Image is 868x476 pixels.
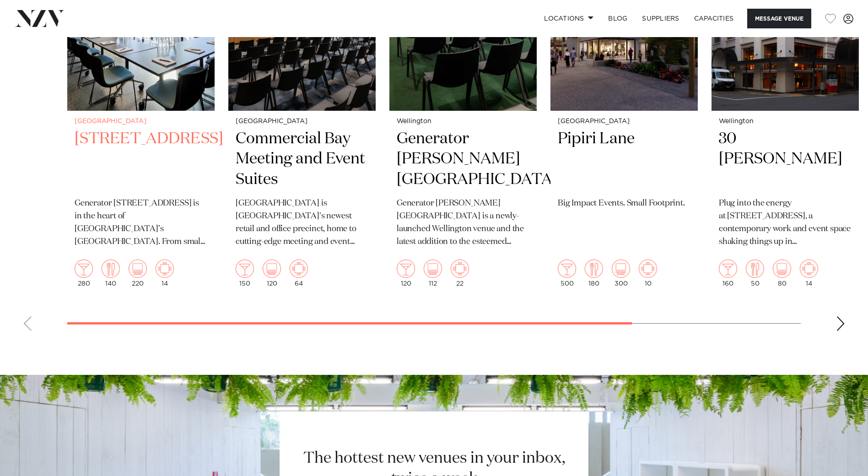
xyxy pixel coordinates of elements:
small: Wellington [719,118,852,125]
img: theatre.png [129,260,147,278]
small: [GEOGRAPHIC_DATA] [558,118,690,125]
img: cocktail.png [236,260,254,278]
h2: Pipiri Lane [558,129,690,190]
button: Message Venue [747,9,811,28]
div: 500 [558,260,576,287]
img: cocktail.png [75,260,93,278]
div: 120 [263,260,281,287]
img: theatre.png [773,260,791,278]
img: theatre.png [612,260,630,278]
a: BLOG [601,9,635,28]
img: dining.png [585,260,603,278]
small: [GEOGRAPHIC_DATA] [236,118,368,125]
small: Wellington [397,118,529,125]
div: 180 [585,260,603,287]
h2: Generator [PERSON_NAME][GEOGRAPHIC_DATA] [397,129,529,190]
img: meeting.png [451,260,469,278]
div: 120 [397,260,415,287]
p: Generator [STREET_ADDRESS] is in the heart of [GEOGRAPHIC_DATA]’s [GEOGRAPHIC_DATA]. From small m... [75,197,207,249]
div: 10 [639,260,657,287]
div: 64 [290,260,308,287]
div: 80 [773,260,791,287]
img: theatre.png [424,260,442,278]
p: Generator [PERSON_NAME][GEOGRAPHIC_DATA] is a newly-launched Wellington venue and the latest addi... [397,197,529,249]
div: 112 [424,260,442,287]
img: dining.png [746,260,764,278]
img: meeting.png [800,260,818,278]
div: 50 [746,260,764,287]
img: meeting.png [639,260,657,278]
img: theatre.png [263,260,281,278]
img: nzv-logo.png [15,10,65,27]
div: 220 [129,260,147,287]
img: meeting.png [156,260,174,278]
img: meeting.png [290,260,308,278]
a: Capacities [687,9,741,28]
div: 14 [800,260,818,287]
img: cocktail.png [397,260,415,278]
div: 300 [612,260,630,287]
h2: 30 [PERSON_NAME] [719,129,852,190]
div: 22 [451,260,469,287]
p: Plug into the energy at [STREET_ADDRESS], a contemporary work and event space shaking things up i... [719,197,852,249]
img: cocktail.png [719,260,737,278]
div: 160 [719,260,737,287]
div: 150 [236,260,254,287]
img: dining.png [102,260,120,278]
p: Big Impact Events. Small Footprint. [558,197,690,210]
h2: Commercial Bay Meeting and Event Suites [236,129,368,190]
a: Locations [537,9,601,28]
div: 280 [75,260,93,287]
div: 14 [156,260,174,287]
img: cocktail.png [558,260,576,278]
p: [GEOGRAPHIC_DATA] is [GEOGRAPHIC_DATA]'s newest retail and office precinct, home to cutting-edge ... [236,197,368,249]
small: [GEOGRAPHIC_DATA] [75,118,207,125]
h2: [STREET_ADDRESS] [75,129,207,190]
div: 140 [102,260,120,287]
a: SUPPLIERS [635,9,686,28]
